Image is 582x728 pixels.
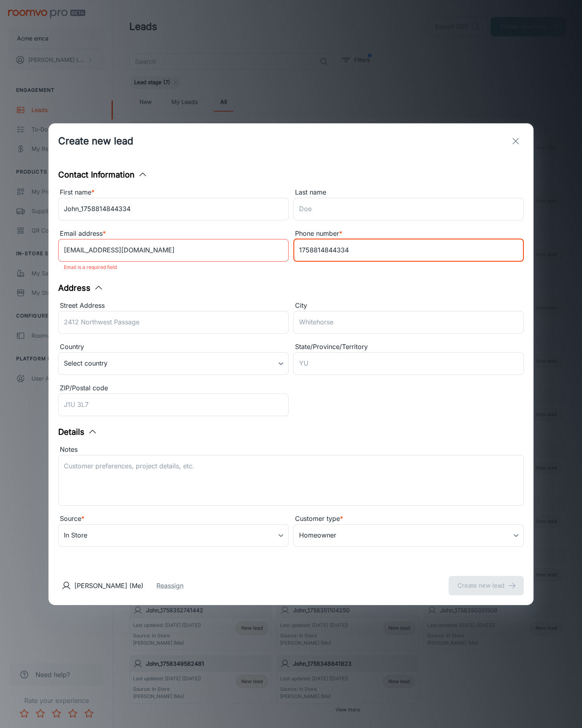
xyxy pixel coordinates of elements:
div: Country [58,342,289,352]
button: Reassign [156,581,183,590]
div: Email address [58,229,289,239]
div: Street Address [58,301,289,311]
div: Phone number [293,229,524,239]
input: myname@example.com [58,239,289,262]
div: First name [58,187,289,198]
input: +1 439-123-4567 [293,239,524,262]
div: Source [58,514,289,524]
div: Notes [58,444,524,455]
div: Select country [58,352,289,375]
input: John [58,198,289,220]
div: City [293,301,524,311]
div: Customer type [293,514,524,524]
div: State/Province/Territory [293,342,524,352]
input: YU [293,352,524,375]
button: Address [58,282,103,294]
p: Email is a required field [64,262,283,272]
p: [PERSON_NAME] (Me) [74,581,143,590]
button: exit [508,133,524,149]
input: Whitehorse [293,311,524,334]
div: In Store [58,524,289,547]
div: Last name [293,187,524,198]
button: Details [58,426,97,438]
input: Doe [293,198,524,220]
div: Homeowner [293,524,524,547]
h1: Create new lead [58,134,133,148]
input: J1U 3L7 [58,394,289,416]
button: Contact Information [58,169,148,181]
div: ZIP/Postal code [58,383,289,394]
input: 2412 Northwest Passage [58,311,289,334]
